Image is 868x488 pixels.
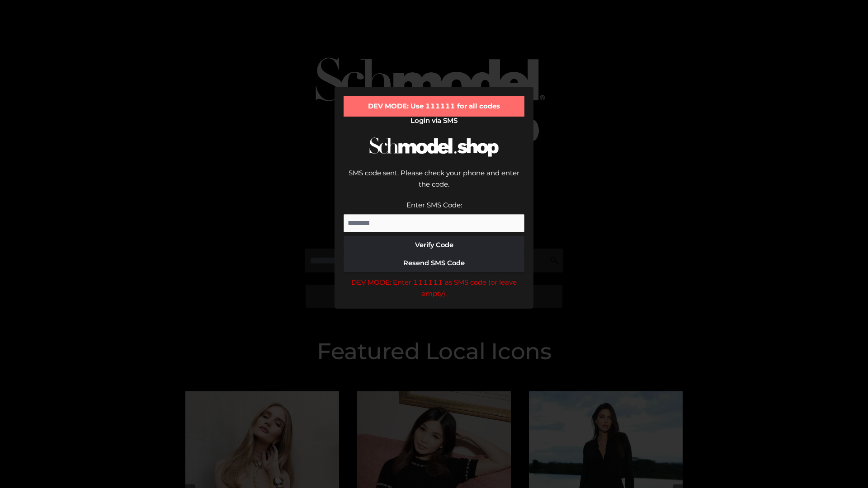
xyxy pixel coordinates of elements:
[344,167,524,199] div: SMS code sent. Please check your phone and enter the code.
[406,201,462,209] label: Enter SMS Code:
[344,236,524,254] button: Verify Code
[344,96,524,117] div: DEV MODE: Use 111111 for all codes
[344,254,524,272] button: Resend SMS Code
[366,129,502,165] img: Schmodel Logo
[344,277,524,300] div: DEV MODE: Enter 111111 as SMS code (or leave empty).
[344,117,524,125] h2: Login via SMS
